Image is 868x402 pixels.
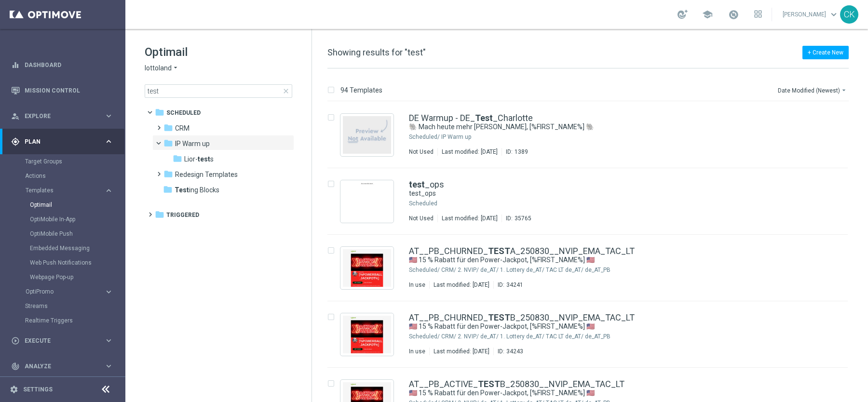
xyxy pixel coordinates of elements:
[439,200,807,207] div: Scheduled
[493,281,523,289] div: ID:
[104,287,113,296] i: keyboard_arrow_right
[409,179,425,189] b: test
[25,154,124,169] div: Target Groups
[145,84,292,98] input: Search Template
[409,322,785,331] a: 🇺🇸 15 % Rabatt für den Power-Jackpot, [%FIRST_NAME%] 🇺🇸
[30,255,124,270] div: Web Push Notifications
[104,186,113,195] i: keyboard_arrow_right
[25,183,124,284] div: Templates
[10,385,18,394] i: settings
[782,7,840,22] a: [PERSON_NAME]keyboard_arrow_down
[441,266,807,274] div: Scheduled/CRM/2. NVIP/de_AT/1. Lottery de_AT/TAC LT de_AT/de_AT_PB
[173,154,182,163] i: folder
[515,148,528,156] div: 1389
[828,9,839,20] span: keyboard_arrow_down
[478,379,500,389] b: TEST
[409,200,437,207] div: Scheduled
[175,186,189,194] b: Test
[163,169,173,179] i: folder
[25,284,124,299] div: OptiPromo
[409,333,440,340] div: Scheduled/
[30,244,100,252] a: Embedded Messaging
[409,247,635,255] a: AT__PB_CHURNED_TESTA_250830__NVIP_EMA_TAC_LT
[163,138,173,148] i: folder
[104,362,113,371] i: keyboard_arrow_right
[30,227,124,241] div: OptiMobile Push
[409,189,807,198] div: test_ops
[430,281,493,289] div: Last modified: [DATE]
[11,61,114,69] button: equalizer Dashboard
[166,211,199,219] span: Triggered
[25,113,104,119] span: Explore
[11,112,20,121] i: person_search
[488,312,510,322] b: TEST
[409,389,785,398] a: 🇺🇸 15 % Rabatt für den Power-Jackpot, [%FIRST_NAME%] 🇺🇸
[11,362,114,370] button: track_changes Analyze keyboard_arrow_right
[25,158,100,165] a: Target Groups
[175,124,190,133] span: CRM
[409,214,434,222] div: Not Used
[430,348,493,355] div: Last modified: [DATE]
[409,255,807,265] div: 🇺🇸 15 % Rabatt für den Power-Jackpot, [%FIRST_NAME%] 🇺🇸
[30,198,124,212] div: Optimail
[25,172,100,180] a: Actions
[30,270,124,284] div: Webpage Pop-up
[343,249,391,287] img: 34241.jpeg
[30,259,100,267] a: Web Push Notifications
[25,363,104,369] span: Analyze
[506,281,523,289] div: 34241
[175,139,210,148] span: IP Warm up
[840,86,848,94] i: arrow_drop_down
[409,114,533,122] a: DE Warmup - DE_Test_Charlotte
[11,137,104,146] div: Plan
[26,289,95,295] span: OptiPromo
[11,362,20,371] i: track_changes
[30,215,100,223] a: OptiMobile In-App
[343,116,391,154] img: noPreview.jpg
[30,230,100,238] a: OptiMobile Push
[502,214,531,222] div: ID:
[409,255,785,265] a: 🇺🇸 15 % Rabatt für den Power-Jackpot, [%FIRST_NAME%] 🇺🇸
[409,122,785,132] a: 🐘 Mach heute mehr [PERSON_NAME], [%FIRST_NAME%] 🐘
[702,9,713,20] span: school
[11,52,113,78] div: Dashboard
[155,107,164,117] i: folder
[318,301,866,368] div: Press SPACE to select this row.
[409,189,785,198] a: test_ops
[343,316,391,353] img: 34243.jpeg
[840,5,858,24] div: CK
[11,87,114,94] button: Mission Control
[25,139,104,145] span: Plan
[104,111,113,121] i: keyboard_arrow_right
[30,241,124,255] div: Embedded Messaging
[502,148,528,156] div: ID:
[488,246,510,256] b: TEST
[166,108,201,117] span: Scheduled
[409,180,444,189] a: test_ops
[25,338,104,344] span: Execute
[409,322,807,331] div: 🇺🇸 15 % Rabatt für den Power-Jackpot, [%FIRST_NAME%] 🇺🇸
[175,170,238,179] span: Redesign Templates
[23,387,53,392] a: Settings
[409,148,434,156] div: Not Used
[409,133,440,141] div: Scheduled/
[340,86,382,94] p: 94 Templates
[515,214,531,222] div: 35765
[175,186,219,194] span: Testing Blocks
[25,187,114,194] button: Templates keyboard_arrow_right
[493,348,523,355] div: ID:
[172,64,179,73] i: arrow_drop_down
[25,52,113,78] a: Dashboard
[409,281,425,289] div: In use
[441,333,807,340] div: Scheduled/CRM/2. NVIP/de_AT/1. Lottery de_AT/TAC LT de_AT/de_AT_PB
[409,389,807,398] div: 🇺🇸 15 % Rabatt für den Power-Jackpot, [%FIRST_NAME%] 🇺🇸
[184,155,214,163] span: Lior- tests
[25,78,113,103] a: Mission Control
[11,337,114,345] button: play_circle_outline Execute keyboard_arrow_right
[25,288,114,295] button: OptiPromo keyboard_arrow_right
[25,299,124,313] div: Streams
